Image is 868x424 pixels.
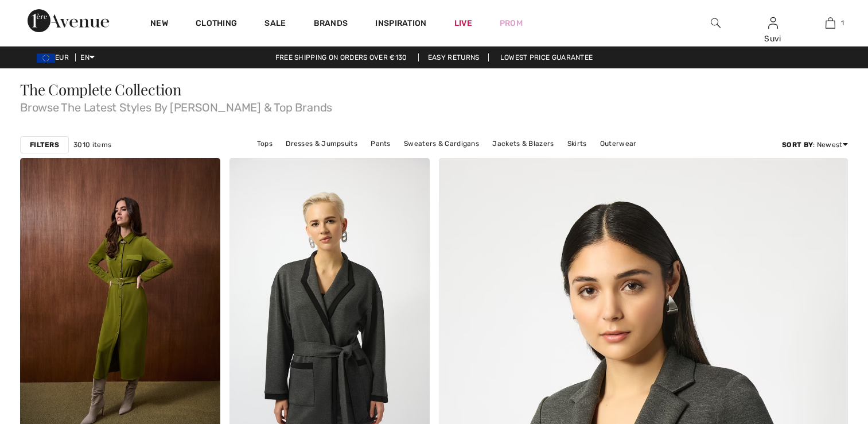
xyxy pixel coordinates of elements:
div: Suvi [745,33,801,45]
a: Jackets & Blazers [486,136,559,151]
a: Dresses & Jumpsuits [280,136,363,151]
a: Lowest Price Guarantee [491,53,602,61]
a: Sign In [768,17,778,28]
img: Euro [37,53,55,63]
a: Prom [500,17,523,29]
span: Browse The Latest Styles By [PERSON_NAME] & Top Brands [20,97,848,113]
img: search the website [711,16,721,30]
a: Live [454,17,472,29]
strong: Sort By [782,141,813,149]
a: Free shipping on orders over €130 [266,53,417,61]
span: The Complete Collection [20,79,182,99]
span: 3010 items [73,140,111,150]
iframe: Opens a widget where you can chat to one of our agents [795,338,857,367]
a: New [150,18,168,30]
a: 1 [802,16,858,30]
span: EN [80,53,95,61]
a: Pants [365,136,396,151]
img: 1ère Avenue [28,9,109,32]
a: Sale [264,18,286,30]
strong: Filters [30,140,59,150]
a: Easy Returns [418,53,489,61]
a: Outerwear [594,136,643,151]
img: My Bag [826,16,835,30]
span: EUR [37,53,73,61]
a: Sweaters & Cardigans [398,136,485,151]
a: Skirts [562,136,593,151]
a: Brands [314,18,348,30]
a: Tops [251,136,278,151]
div: : Newest [782,140,848,150]
img: My Info [768,16,778,30]
span: Inspiration [375,18,426,30]
a: Clothing [196,18,237,30]
span: 1 [841,18,844,28]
